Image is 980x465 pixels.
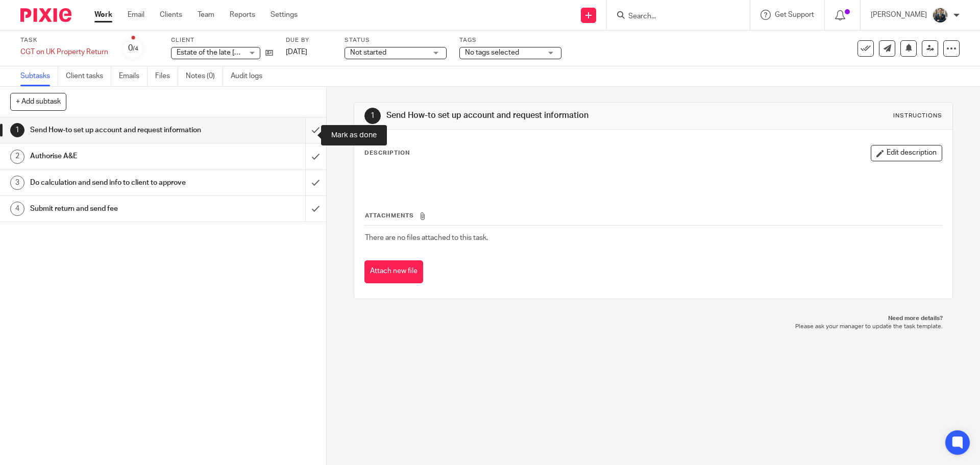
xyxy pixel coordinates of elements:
[345,36,447,44] label: Status
[128,42,138,54] div: 0
[198,10,214,20] a: Team
[30,175,207,190] h1: Do calculation and send info to client to approve
[459,36,561,44] label: Tags
[30,201,207,216] h1: Submit return and send fee
[10,123,24,137] div: 1
[10,93,66,110] button: + Add subtask
[160,10,182,20] a: Clients
[20,47,108,57] div: CGT on UK Property Return
[271,10,298,20] a: Settings
[350,49,386,56] span: Not started
[119,66,148,86] a: Emails
[20,66,58,86] a: Subtasks
[155,66,178,86] a: Files
[364,314,942,323] p: Need more details?
[286,36,332,44] label: Due by
[171,36,273,44] label: Client
[10,176,24,190] div: 3
[871,145,942,161] button: Edit description
[186,66,223,86] a: Notes (0)
[20,8,71,22] img: Pixie
[364,149,410,157] p: Description
[465,49,519,56] span: No tags selected
[286,48,307,56] span: [DATE]
[231,66,270,86] a: Audit logs
[365,213,414,218] span: Attachments
[386,110,675,121] h1: Send How-to set up account and request information
[364,260,423,283] button: Attach new file
[932,7,948,23] img: Headshot.jpg
[30,149,207,164] h1: Authorise A&E
[364,323,942,331] p: Please ask your manager to update the task template.
[133,46,138,52] small: /4
[128,10,144,20] a: Email
[893,112,942,120] div: Instructions
[364,108,381,124] div: 1
[20,36,108,44] label: Task
[94,10,112,20] a: Work
[871,10,927,20] p: [PERSON_NAME]
[177,49,288,56] span: Estate of the late [PERSON_NAME]
[775,11,814,18] span: Get Support
[30,123,207,138] h1: Send How-to set up account and request information
[66,66,111,86] a: Client tasks
[365,234,488,241] span: There are no files attached to this task.
[10,202,24,216] div: 4
[10,150,24,164] div: 2
[627,12,719,21] input: Search
[230,10,255,20] a: Reports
